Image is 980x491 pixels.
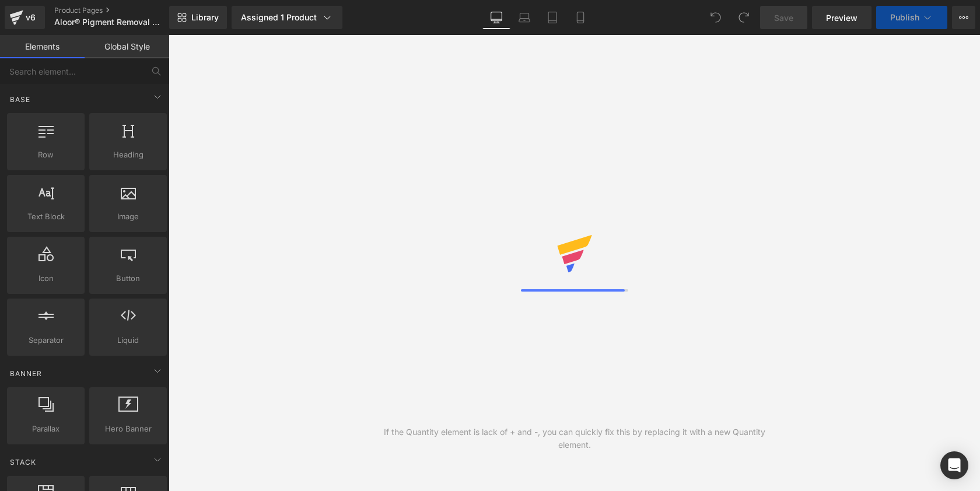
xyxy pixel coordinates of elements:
a: Preview [812,6,871,29]
span: Library [191,12,219,23]
span: Separator [10,334,81,346]
button: Redo [732,6,755,29]
span: Preview [826,12,857,24]
a: Desktop [482,6,510,29]
span: Button [93,272,163,285]
button: Publish [876,6,947,29]
a: Mobile [566,6,594,29]
button: More [952,6,975,29]
span: Icon [10,272,81,285]
a: Product Pages [54,6,188,15]
span: Banner [9,368,43,379]
a: Laptop [510,6,538,29]
div: Open Intercom Messenger [940,451,968,479]
button: Undo [704,6,727,29]
span: Heading [93,149,163,161]
span: Base [9,94,32,105]
a: Global Style [85,35,169,58]
a: v6 [5,6,45,29]
div: v6 [23,10,38,25]
a: New Library [169,6,227,29]
span: Image [93,211,163,223]
span: Parallax [10,423,81,435]
span: Stack [9,457,37,468]
span: Liquid [93,334,163,346]
a: Tablet [538,6,566,29]
span: Publish [890,13,919,22]
span: Save [774,12,793,24]
div: Assigned 1 Product [241,12,333,23]
span: Text Block [10,211,81,223]
span: Aloor® Pigment Removal webinar [54,17,166,27]
span: Row [10,149,81,161]
div: If the Quantity element is lack of + and -, you can quickly fix this by replacing it with a new Q... [372,426,778,451]
span: Hero Banner [93,423,163,435]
